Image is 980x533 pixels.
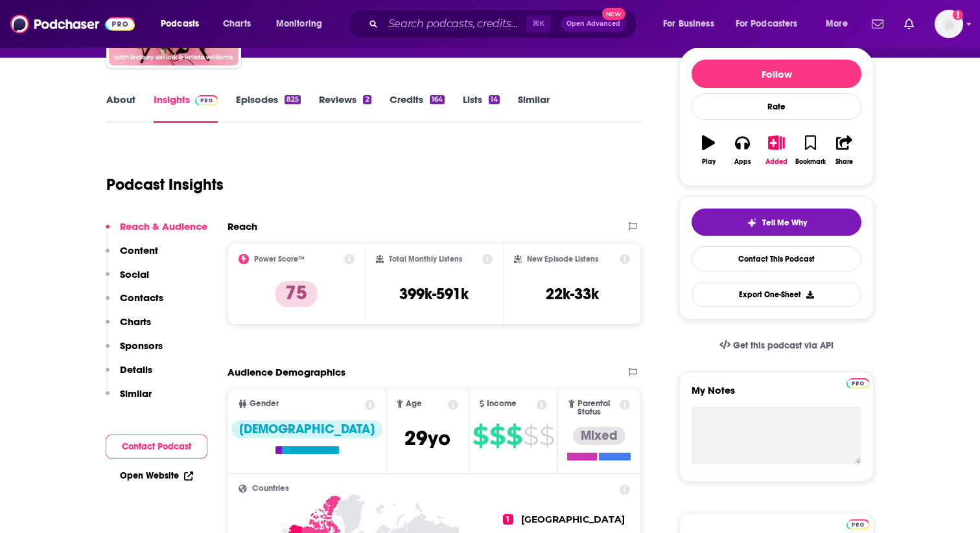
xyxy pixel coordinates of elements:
[215,14,259,34] a: Charts
[106,220,207,244] button: Reach & Audience
[793,127,827,174] button: Bookmark
[527,255,598,264] h2: New Episode Listens
[106,175,224,194] h1: Podcast Insights
[236,93,301,123] a: Episodes825
[161,15,199,33] span: Podcasts
[935,10,963,38] button: Show profile menu
[106,291,163,315] button: Contacts
[106,339,163,363] button: Sponsors
[120,339,163,352] p: Sponsors
[734,158,751,166] div: Apps
[276,15,322,33] span: Monitoring
[546,284,599,304] h3: 22k-33k
[561,16,626,32] button: Open AdvancedNew
[252,484,289,493] span: Countries
[760,127,793,174] button: Added
[523,425,538,446] span: $
[577,400,618,416] span: Parental Status
[195,95,218,106] img: Podchaser Pro
[846,517,869,530] a: Pro website
[826,15,848,33] span: More
[573,427,625,445] div: Mixed
[106,244,158,268] button: Content
[899,13,919,35] a: Show notifications dropdown
[692,384,861,407] label: My Notes
[319,93,371,123] a: Reviews2
[526,16,550,32] span: ⌘ K
[120,363,152,376] p: Details
[254,255,305,264] h2: Power Score™
[817,14,864,34] button: open menu
[430,95,445,104] div: 164
[828,127,861,174] button: Share
[733,340,834,351] span: Get this podcast via API
[363,95,371,104] div: 2
[390,93,445,123] a: Credits164
[736,15,798,33] span: For Podcasters
[935,10,963,38] img: User Profile
[383,14,526,34] input: Search podcasts, credits, & more...
[154,93,218,123] a: InsightsPodchaser Pro
[106,387,152,411] button: Similar
[518,93,550,123] a: Similar
[487,400,517,408] span: Income
[406,400,422,408] span: Age
[120,315,151,328] p: Charts
[106,93,135,123] a: About
[846,519,869,530] img: Podchaser Pro
[795,158,826,166] div: Bookmark
[404,425,450,451] span: 29 yo
[120,291,163,304] p: Contacts
[120,220,207,232] p: Reach & Audience
[725,127,759,174] button: Apps
[692,282,861,307] button: Export One-Sheet
[663,15,714,33] span: For Business
[10,12,135,36] img: Podchaser - Follow, Share and Rate Podcasts
[120,268,149,280] p: Social
[152,14,216,34] button: open menu
[389,255,462,264] h2: Total Monthly Listens
[692,93,861,120] div: Rate
[692,209,861,236] button: tell me why sparkleTell Me Why
[709,330,844,361] a: Get this podcast via API
[106,315,151,339] button: Charts
[227,220,257,232] h2: Reach
[489,425,505,446] span: $
[867,13,889,35] a: Show notifications dropdown
[539,425,554,446] span: $
[106,363,152,387] button: Details
[692,127,725,174] button: Play
[727,14,817,34] button: open menu
[506,425,522,446] span: $
[227,366,345,378] h2: Audience Demographics
[765,158,787,166] div: Added
[120,387,152,400] p: Similar
[566,21,620,27] span: Open Advanced
[399,284,469,304] h3: 399k-591k
[747,218,757,228] img: tell me why sparkle
[250,400,279,408] span: Gender
[503,514,513,525] span: 1
[360,9,649,39] div: Search podcasts, credits, & more...
[935,10,963,38] span: Logged in as rgertner
[106,435,207,459] button: Contact Podcast
[120,244,158,256] p: Content
[654,14,730,34] button: open menu
[521,514,625,525] span: [GEOGRAPHIC_DATA]
[702,158,716,166] div: Play
[602,8,625,20] span: New
[692,246,861,271] a: Contact This Podcast
[120,470,193,481] a: Open Website
[489,95,500,104] div: 14
[762,218,807,228] span: Tell Me Why
[267,14,339,34] button: open menu
[846,378,869,389] img: Podchaser Pro
[692,60,861,88] button: Follow
[275,281,318,307] p: 75
[472,425,488,446] span: $
[231,420,382,438] div: [DEMOGRAPHIC_DATA]
[846,376,869,389] a: Pro website
[223,15,251,33] span: Charts
[953,10,963,20] svg: Add a profile image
